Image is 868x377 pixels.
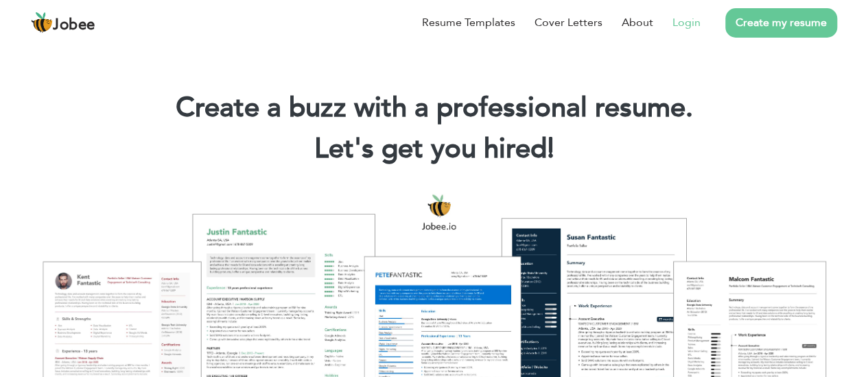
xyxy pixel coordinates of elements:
a: Resume Templates [422,14,515,31]
img: jobee.io [31,12,53,34]
a: Cover Letters [535,14,602,31]
a: Jobee [31,12,95,34]
span: | [548,130,554,168]
a: Create my resume [725,8,837,38]
span: get you hired! [382,130,554,168]
a: Login [672,14,701,31]
h2: Let's [21,131,847,167]
h1: Create a buzz with a professional resume. [21,90,847,126]
a: About [622,14,653,31]
span: Jobee [53,18,95,33]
